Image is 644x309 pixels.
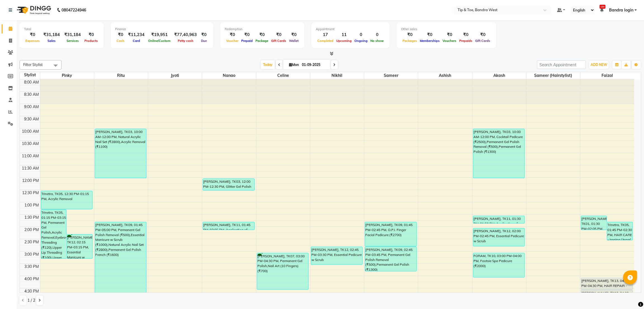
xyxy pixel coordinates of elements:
div: 3:30 PM [23,264,40,270]
div: 10:30 AM [21,141,40,147]
span: Gift Cards [270,39,288,43]
div: Stylist [20,72,40,78]
span: Vouchers [441,39,458,43]
div: [PERSON_NAME], TK09, 01:45 PM-05:00 PM, Permanent Gel Polish Removal (₹500),Essential Manicure w ... [95,222,146,302]
span: Nikhil [310,72,364,79]
div: ₹0 [24,32,41,38]
div: 11 [335,32,353,38]
div: Trinetra, TK05, 01:45 PM-02:30 PM, HAIR CARE - Ironing / tong/ Crimp Medium-1020 (₹1020) [607,222,633,240]
div: ₹0 [270,32,288,38]
div: 12:00 PM [21,178,40,184]
div: 8:00 AM [23,79,40,85]
div: [PERSON_NAME], TK13, 04:00 PM-04:30 PM, HAIR REPAIR - Full Head Shave [581,278,633,289]
div: ₹0 [418,32,441,38]
input: 2025-09-01 [300,61,328,69]
div: [PERSON_NAME], TK12, 02:15 PM-03:15 PM, Essential Manicure w Scrub [67,234,92,258]
div: ₹31,184 [41,32,62,38]
div: 11:00 AM [21,153,40,159]
span: Wallet [288,39,300,43]
span: Due [200,39,208,43]
span: Prepaids [458,39,474,43]
span: Jyoti [148,72,202,79]
div: ₹0 [288,32,300,38]
span: No show [369,39,385,43]
span: Petty cash [176,39,195,43]
span: Upcoming [335,39,353,43]
span: Mon [288,63,300,67]
div: [PERSON_NAME], TK03, 10:00 AM-12:00 PM, Cocktail Pedicure (₹2500),Permanent Gel Polish Removal (₹... [473,129,524,178]
button: ADD NEW [589,61,609,69]
span: Completed [316,39,335,43]
div: ₹31,184 [62,32,83,38]
span: Packages [401,39,418,43]
div: 0 [353,32,369,38]
span: Pinky [40,72,94,79]
span: Nanao [202,72,256,79]
div: [PERSON_NAME], TK13, 04:30 PM-05:00 PM, HAIR REPAIR - Full Head Shave [581,290,633,302]
div: ₹0 [401,32,418,38]
span: Services [65,39,80,43]
input: Search Appointment [537,60,586,69]
div: 9:30 AM [23,116,40,122]
div: [PERSON_NAME], TK03, 10:00 AM-12:00 PM, Natural Acrylic Nail Set (₹2800),Acrylic Removal (₹1100) [95,129,146,178]
div: Trinetra, TK05, 12:30 PM-01:15 PM, Acrylic Removal [41,191,92,209]
span: Card [131,39,141,43]
div: ₹0 [115,32,126,38]
div: 8:30 AM [23,92,40,98]
div: ₹0 [83,32,99,38]
div: FORAM, TK10, 03:00 PM-04:00 PM, Footsie Spa Pedicure (₹2000) [473,253,524,277]
div: 2:30 PM [23,239,40,245]
span: Sales [46,39,57,43]
span: Products [83,39,99,43]
div: 10:00 AM [21,129,40,134]
div: ₹0 [240,32,254,38]
div: ₹0 [199,32,209,38]
div: [PERSON_NAME], TK11, 01:45 PM-02:05 PM, Application of Nail Polish [203,222,254,230]
img: logo [14,2,53,18]
div: 12:30 PM [21,190,40,196]
div: Other sales [401,27,492,32]
span: Prepaid [240,39,254,43]
div: Trinetra, TK05, 01:15 PM-03:15 PM, Permanent Gel Polish,Acrylic Removal,Eyebrow Threading (₹120),... [41,210,67,258]
div: ₹0 [458,32,474,38]
div: 0 [369,32,385,38]
span: Ritu [94,72,148,79]
div: 4:30 PM [23,288,40,294]
div: [PERSON_NAME], TK03, 12:00 PM-12:30 PM, Glitter Gel Polish (₹1600) [203,179,254,190]
div: Total [24,27,99,32]
b: 08047224946 [61,2,86,18]
div: 3:00 PM [23,251,40,257]
div: ₹19,951 [147,32,172,38]
div: [PERSON_NAME], TK09, 01:45 PM-02:45 PM, O.P.I. Finger Facial Pedicure (₹2700) [365,222,416,246]
div: [PERSON_NAME], TK12, 02:00 PM-02:45 PM, Essential Pedicure w Scrub [473,228,524,246]
span: 150 [600,5,605,9]
div: Finance [115,27,209,32]
span: Memberships [418,39,441,43]
div: [PERSON_NAME], TK11, 01:30 PM-01:50 PM, Application of Nail Polish [473,216,524,223]
div: 17 [316,32,335,38]
div: [PERSON_NAME], TK01, 01:30 PM-02:05 PM, HAIR REPAIR - [PERSON_NAME] Edging (₹599) [581,216,607,230]
span: Package [254,39,270,43]
div: Appointment [316,27,385,32]
div: ₹0 [441,32,458,38]
span: Filter Stylist [23,62,43,67]
span: Expenses [24,39,41,43]
span: Voucher [225,39,240,43]
div: 2:00 PM [23,227,40,233]
span: Today [261,60,275,69]
span: Gift Cards [474,39,492,43]
span: Cash [115,39,126,43]
div: 1:00 PM [23,202,40,208]
span: Ashish [418,72,472,79]
span: Sameer [364,72,418,79]
div: [PERSON_NAME], TK09, 02:45 PM-03:45 PM, Permanent Gel Polish Removal (₹500),Permanent Gel Polish ... [365,247,416,271]
span: Sameer (hairstylist) [526,72,580,79]
span: Bandra login [609,7,633,13]
div: ₹77,40,963 [172,32,199,38]
div: ₹11,234 [126,32,147,38]
span: Akash [472,72,526,79]
div: [PERSON_NAME], TK07, 03:00 PM-04:30 PM, Permanent Gel Polish,Nail Art (10 Fingers) (₹700) [257,253,308,289]
div: 11:30 AM [21,165,40,171]
span: Faizal [580,72,634,79]
div: ₹0 [225,32,240,38]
